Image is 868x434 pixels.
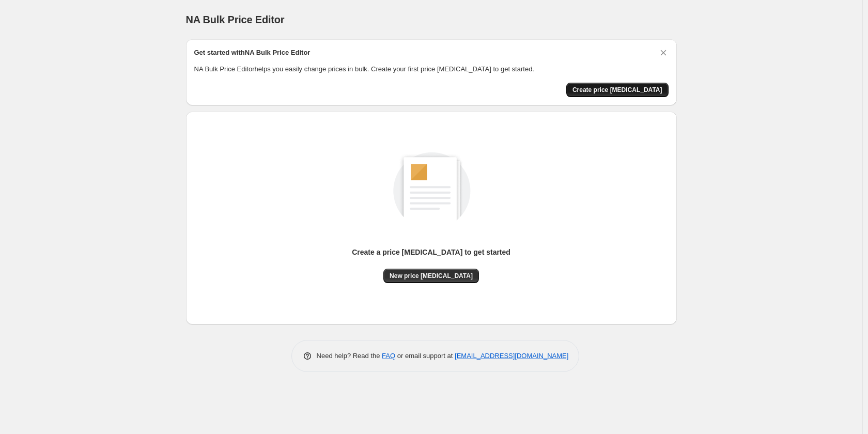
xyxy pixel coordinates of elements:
span: New price [MEDICAL_DATA] [390,272,473,280]
a: [EMAIL_ADDRESS][DOMAIN_NAME] [455,352,568,360]
p: NA Bulk Price Editor helps you easily change prices in bulk. Create your first price [MEDICAL_DAT... [194,64,669,74]
span: NA Bulk Price Editor [186,14,285,25]
a: FAQ [382,352,395,360]
span: or email support at [395,352,455,360]
span: Create price [MEDICAL_DATA] [572,86,662,94]
button: Dismiss card [658,48,669,58]
button: New price [MEDICAL_DATA] [383,269,479,283]
button: Create price change job [566,83,669,97]
p: Create a price [MEDICAL_DATA] to get started [352,247,510,257]
span: Need help? Read the [317,352,382,360]
h2: Get started with NA Bulk Price Editor [194,48,311,58]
